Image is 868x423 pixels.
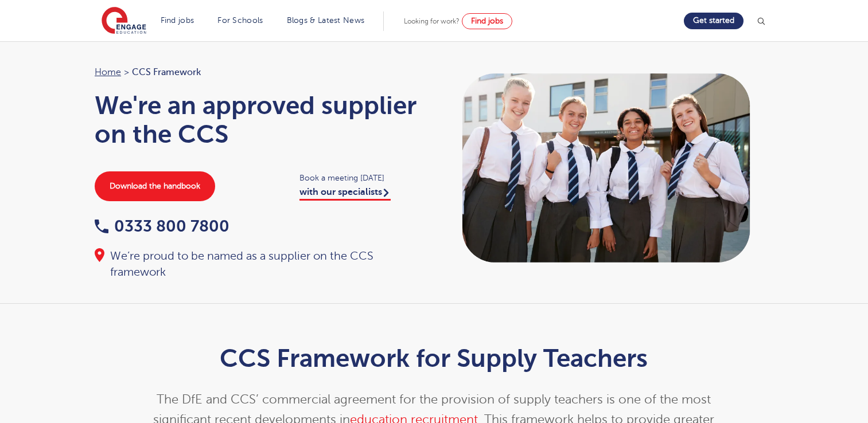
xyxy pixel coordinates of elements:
[287,16,365,25] a: Blogs & Latest News
[95,91,423,148] h1: We're an approved supplier on the CCS
[124,67,129,77] span: >
[299,187,391,201] a: with our specialists
[102,7,146,36] img: Engage Education
[95,65,423,80] nav: breadcrumb
[95,248,423,280] div: We’re proud to be named as a supplier on the CCS framework
[95,67,121,77] a: Home
[404,17,460,25] span: Looking for work?
[684,13,744,29] a: Get started
[95,217,229,235] a: 0333 800 7800
[153,344,715,373] h1: CCS Framework for Supply Teachers
[462,13,512,29] a: Find jobs
[299,171,423,185] span: Book a meeting [DATE]
[217,16,263,25] a: For Schools
[471,17,503,25] span: Find jobs
[161,16,194,25] a: Find jobs
[132,65,201,80] span: CCS Framework
[95,171,215,201] a: Download the handbook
